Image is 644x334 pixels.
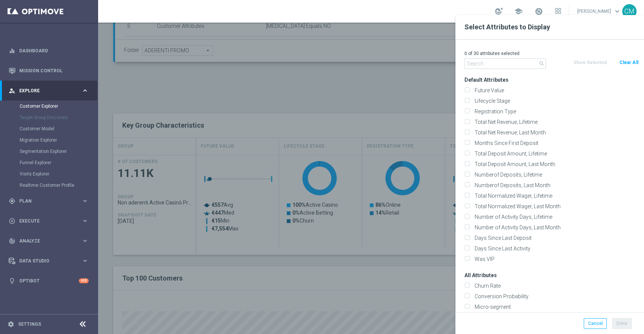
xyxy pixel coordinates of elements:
i: track_changes [9,238,15,244]
label: Total Net Revenue, Lifetime [472,119,638,125]
a: Funnel Explorer [20,160,78,166]
div: Realtime Customer Profile [20,180,97,191]
i: gps_fixed [9,198,15,204]
button: Data Studio keyboard_arrow_right [8,258,89,264]
div: Target Group Discovery [20,112,97,123]
i: keyboard_arrow_right [81,237,89,244]
div: Funnel Explorer [20,157,97,168]
button: Mission Control [8,68,89,74]
input: Search [464,58,546,69]
span: Analyze [19,239,81,243]
a: Segmentation Explorer [20,148,78,154]
h2: Select Attributes to Display [464,23,635,32]
div: Optibot [9,271,89,291]
label: Numberof Deposits, Last Month [472,182,638,189]
i: settings [8,321,14,328]
a: Dashboard [19,41,89,61]
label: Micro-segment [472,303,638,310]
a: Customer Model [20,126,78,132]
button: equalizer Dashboard [8,48,89,54]
i: search [539,61,545,67]
a: Optibot [19,271,79,291]
div: Analyze [9,238,81,244]
label: Total Deposit Amount, Last Month [472,161,638,168]
a: Settings [18,322,41,326]
label: Numberof Deposits, Lifetime [472,171,638,178]
i: keyboard_arrow_right [81,217,89,224]
span: school [514,7,523,15]
h3: All Attributes [464,272,638,279]
div: Visits Explorer [20,168,97,180]
label: Days Since Last Deposit [472,235,638,241]
button: Cancel [584,318,607,329]
i: play_circle_outline [9,218,15,224]
span: Data Studio [19,259,81,263]
span: Execute [19,219,81,223]
label: Registration Type [472,108,638,115]
button: gps_fixed Plan keyboard_arrow_right [8,198,89,204]
div: Explore [9,87,81,94]
div: Data Studio [9,258,81,264]
span: Explore [19,88,81,93]
button: person_search Explore keyboard_arrow_right [8,88,89,94]
button: track_changes Analyze keyboard_arrow_right [8,238,89,244]
span: Plan [19,199,81,203]
span: keyboard_arrow_down [613,7,621,15]
div: Execute [9,218,81,224]
label: Conversion Probability [472,293,638,300]
div: Dashboard [9,41,89,61]
i: equalizer [9,47,15,54]
h3: Default Attributes [464,76,638,83]
a: Mission Control [19,61,89,81]
label: Months Since First Deposit [472,140,638,146]
a: Customer Explorer [20,103,78,109]
div: Segmentation Explorer [20,146,97,157]
label: Lifecycle Stage [472,98,638,104]
a: [PERSON_NAME]keyboard_arrow_down [576,6,622,17]
label: Number of Activity Days, Lifetime [472,214,638,220]
label: Total Normalized Wager, Lifetime [472,192,638,199]
button: Clear All [619,58,639,67]
i: keyboard_arrow_right [81,257,89,264]
i: person_search [9,87,15,94]
div: Mission Control [9,61,89,81]
i: keyboard_arrow_right [81,197,89,204]
label: Total Deposit Amount, Lifetime [472,150,638,157]
button: Done [612,318,632,329]
div: Plan [9,198,81,204]
a: Visits Explorer [20,171,78,177]
a: Realtime Customer Profile [20,182,78,188]
i: lightbulb [9,278,15,284]
label: Was VIP [472,256,638,262]
a: Migration Explorer [20,137,78,143]
button: play_circle_outline Execute keyboard_arrow_right [8,218,89,224]
div: CM [622,4,636,18]
p: 0 of 30 attributes selected [464,50,638,56]
label: Days Since Last Activity [472,245,638,252]
label: Total Net Revenue, Last Month [472,129,638,136]
button: lightbulb Optibot +10 [8,278,89,284]
div: +10 [79,278,89,283]
i: keyboard_arrow_right [81,87,89,94]
div: Migration Explorer [20,134,97,146]
label: Future Value [472,87,638,94]
div: Customer Explorer [20,101,97,112]
label: Number of Activity Days, Last Month [472,224,638,231]
div: Customer Model [20,123,97,134]
label: Churn Rate [472,282,638,289]
label: Total Normalized Wager, Last Month [472,203,638,210]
